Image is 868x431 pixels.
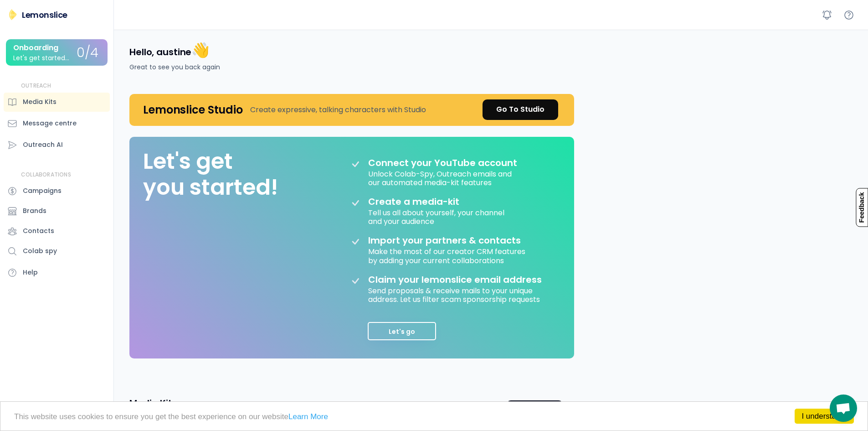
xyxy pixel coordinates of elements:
[506,400,563,417] button: Add media kit
[368,168,514,187] div: Unlock Colab-Spy, Outreach emails and our automated media-kit features
[21,171,71,179] div: COLLABORATIONS
[191,40,210,60] font: 👋
[23,119,77,128] div: Message centre
[496,104,544,115] div: Go To Studio
[483,99,558,120] a: Go To Studio
[368,235,521,246] div: Import your partners & contacts
[23,186,62,196] div: Campaigns
[23,246,57,256] div: Colab spy
[368,246,527,265] div: Make the most of our creator CRM features by adding your current collaborations
[22,9,67,21] div: Lemonslice
[77,46,98,60] div: 0/4
[21,82,51,90] div: OUTREACH
[143,148,278,201] div: Let's get you started!
[368,157,517,168] div: Connect your YouTube account
[7,9,18,20] img: Lemonslice
[14,413,854,421] p: This website uses cookies to ensure you get the best experience on our website
[129,62,220,72] div: Great to see you back again
[13,55,69,62] div: Let's get started...
[143,103,243,117] h4: Lemonslice Studio
[23,206,46,216] div: Brands
[13,44,58,52] div: Onboarding
[830,395,857,422] div: Open chat
[368,285,550,304] div: Send proposals & receive mails to your unique address. Let us filter scam sponsorship requests
[23,226,54,236] div: Contacts
[368,207,506,226] div: Tell us all about yourself, your channel and your audience
[250,104,426,115] div: Create expressive, talking characters with Studio
[23,97,56,107] div: Media Kits
[368,196,482,207] div: Create a media-kit
[129,397,177,410] h3: Media Kits
[23,140,63,150] div: Outreach AI
[368,322,436,340] button: Let's go
[23,268,38,277] div: Help
[288,412,328,421] a: Learn More
[368,274,542,285] div: Claim your lemonslice email address
[129,41,210,60] h4: Hello, austine
[795,409,854,424] a: I understand!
